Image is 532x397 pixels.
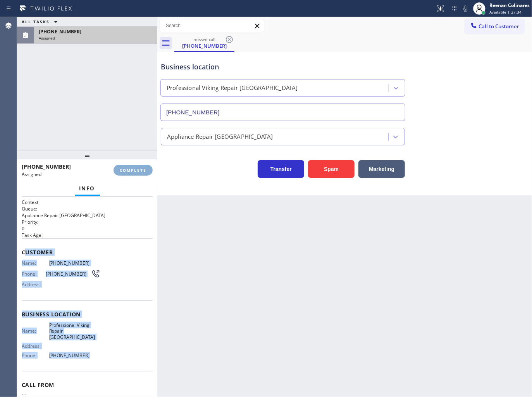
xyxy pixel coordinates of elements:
[160,104,405,121] input: Phone Number
[22,232,153,238] h2: Task Age:
[22,19,50,24] span: ALL TASKS
[22,212,153,219] p: Appliance Repair [GEOGRAPHIC_DATA]
[22,219,153,225] h2: Priority:
[46,271,91,277] span: [PHONE_NUMBER]
[22,343,49,349] span: Address:
[175,42,234,49] div: [PHONE_NUMBER]
[22,311,153,318] span: Business location
[22,381,153,388] span: Call From
[175,35,234,51] div: (781) 771-9855
[22,260,49,266] span: Name:
[258,160,304,178] button: Transfer
[358,160,405,178] button: Marketing
[120,167,146,173] span: COMPLETE
[175,36,234,42] div: missed call
[22,281,49,287] span: Address:
[114,165,153,176] button: COMPLETE
[460,3,471,14] button: Mute
[22,328,49,334] span: Name:
[308,160,355,178] button: Spam
[489,2,530,9] div: Reenan Colinares
[22,249,153,256] span: Customer
[22,271,46,277] span: Phone:
[479,23,519,30] span: Call to Customer
[465,19,524,34] button: Call to Customer
[22,171,41,178] span: Assigned
[167,132,273,141] div: Appliance Repair [GEOGRAPHIC_DATA]
[49,352,100,358] span: [PHONE_NUMBER]
[160,19,264,32] input: Search
[75,181,100,196] button: Info
[22,352,49,358] span: Phone:
[79,185,95,192] span: Info
[49,260,100,266] span: [PHONE_NUMBER]
[39,28,81,35] span: [PHONE_NUMBER]
[17,17,65,26] button: ALL TASKS
[161,62,405,72] div: Business location
[22,163,71,170] span: [PHONE_NUMBER]
[49,322,100,340] span: Professional Viking Repair [GEOGRAPHIC_DATA]
[22,199,153,205] h1: Context
[22,205,153,212] h2: Queue:
[39,35,55,41] span: Assigned
[167,84,298,93] div: Professional Viking Repair [GEOGRAPHIC_DATA]
[489,9,522,15] span: Available | 27:34
[22,225,153,232] p: 0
